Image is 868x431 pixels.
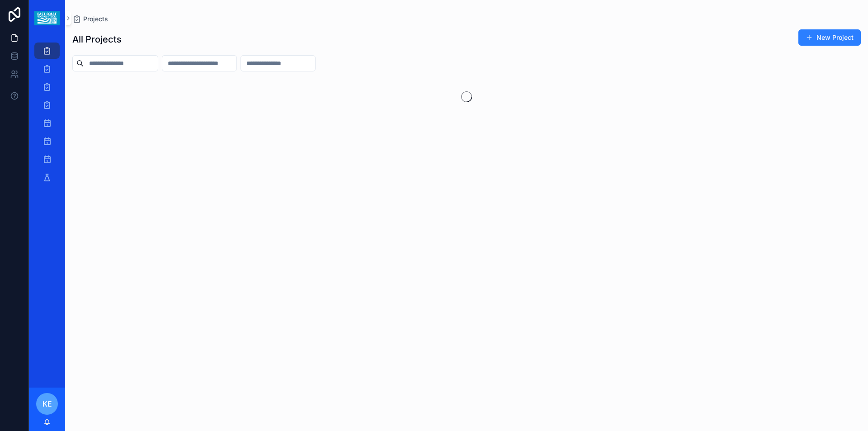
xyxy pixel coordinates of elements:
[34,11,59,25] img: App logo
[83,14,108,24] span: Projects
[42,398,52,409] span: KE
[72,33,122,46] h1: All Projects
[72,14,108,24] a: Projects
[29,36,65,197] div: scrollable content
[798,29,861,46] button: New Project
